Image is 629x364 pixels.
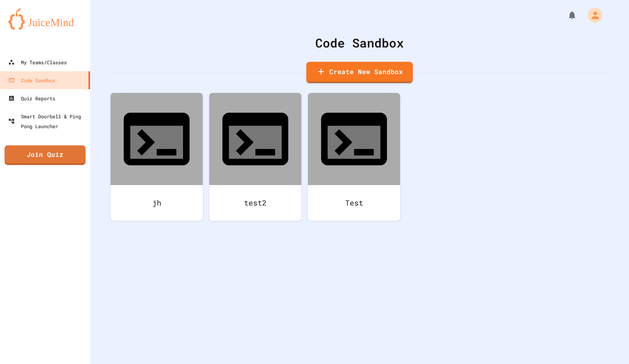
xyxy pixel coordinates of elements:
[111,34,609,52] div: Code Sandbox
[552,8,579,22] div: My Notifications
[111,93,203,221] a: jh
[308,185,400,221] div: Test
[5,145,86,165] a: Join Quiz
[8,8,82,29] img: logo-orange.svg
[308,93,400,221] a: Test
[8,57,67,67] div: My Teams/Classes
[8,93,55,103] div: Quiz Reports
[8,111,87,131] div: Smart Doorbell & Ping Pong Launcher
[306,62,413,83] a: Create New Sandbox
[8,75,55,85] div: Code Sandbox
[111,185,203,221] div: jh
[209,93,301,221] a: test2
[579,6,604,25] div: My Account
[209,185,301,221] div: test2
